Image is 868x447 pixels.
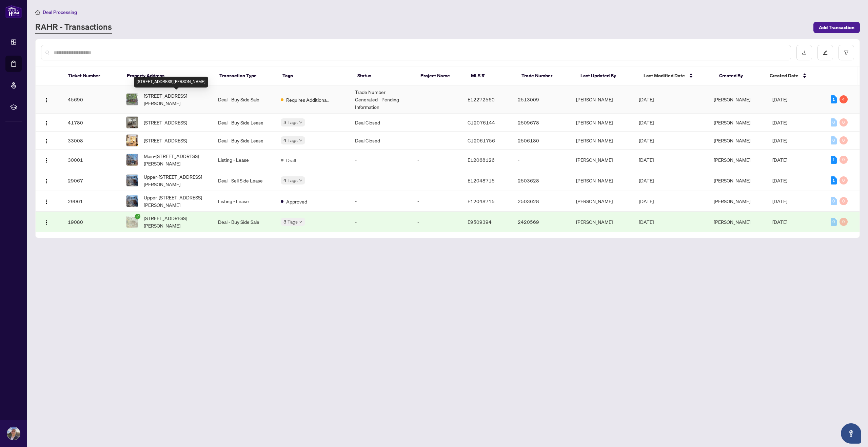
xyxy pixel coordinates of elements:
span: download [802,50,807,55]
span: 3 Tags [283,218,298,226]
a: RAHR - Transactions [35,21,112,34]
td: - [350,212,412,232]
img: Logo [44,97,49,103]
span: [DATE] [772,137,787,143]
span: filter [844,50,849,55]
button: Open asap [841,423,861,444]
td: [PERSON_NAME] [571,191,633,212]
img: thumbnail-img [126,117,138,128]
th: Created By [714,66,764,85]
button: Logo [41,196,52,207]
td: Deal Closed [350,132,412,150]
span: Created Date [770,72,798,79]
th: Created Date [764,66,823,85]
th: Project Name [415,66,466,85]
div: 0 [840,218,848,226]
td: Deal - Buy Side Lease [213,132,275,150]
button: Logo [41,216,52,227]
td: - [412,132,462,150]
div: 0 [831,136,837,144]
td: - [412,170,462,191]
span: [PERSON_NAME] [714,157,750,163]
span: Upper-[STREET_ADDRESS][PERSON_NAME] [144,173,207,188]
th: Tags [277,66,352,85]
span: Requires Additional Docs [286,96,330,103]
span: C12076144 [468,119,495,125]
span: down [299,179,302,182]
span: Last Modified Date [644,72,685,79]
span: Upper-[STREET_ADDRESS][PERSON_NAME] [144,194,207,209]
th: Last Updated By [575,66,638,85]
button: Logo [41,135,52,146]
span: [DATE] [639,177,654,183]
div: 4 [840,95,848,103]
span: [DATE] [772,119,787,125]
td: Listing - Lease [213,150,275,170]
span: C12061756 [468,137,495,143]
span: [PERSON_NAME] [714,219,750,225]
td: 2503628 [512,191,571,212]
td: 2513009 [512,85,571,114]
div: 0 [840,197,848,205]
span: [DATE] [639,137,654,143]
th: Transaction Type [214,66,277,85]
td: [PERSON_NAME] [571,212,633,232]
td: 41780 [62,114,121,132]
td: - [412,85,462,114]
td: 30001 [62,150,121,170]
button: Add Transaction [813,22,860,33]
div: 1 [831,95,837,103]
button: Logo [41,175,52,186]
td: [PERSON_NAME] [571,114,633,132]
span: Add Transaction [819,22,854,33]
img: Profile Icon [7,427,20,440]
span: [DATE] [772,219,787,225]
td: 2506180 [512,132,571,150]
img: thumbnail-img [126,216,138,228]
span: [PERSON_NAME] [714,96,750,102]
span: [PERSON_NAME] [714,137,750,143]
td: 29067 [62,170,121,191]
span: [DATE] [639,198,654,204]
td: 45690 [62,85,121,114]
td: - [412,191,462,212]
span: [DATE] [639,157,654,163]
span: [DATE] [639,119,654,125]
button: Logo [41,117,52,128]
td: Listing - Lease [213,191,275,212]
span: home [35,10,40,15]
td: Deal - Sell Side Lease [213,170,275,191]
img: Logo [44,178,49,184]
span: E12048715 [468,198,495,204]
span: [DATE] [772,177,787,183]
button: filter [839,45,854,60]
td: - [350,170,412,191]
div: 1 [831,176,837,184]
img: thumbnail-img [126,135,138,146]
div: 0 [840,176,848,184]
button: Logo [41,94,52,105]
span: [STREET_ADDRESS] [144,119,187,126]
span: E12048715 [468,177,495,183]
td: 33008 [62,132,121,150]
th: Property Address [121,66,214,85]
div: 0 [840,136,848,144]
span: [PERSON_NAME] [714,119,750,125]
span: check-circle [135,214,140,219]
div: 1 [831,156,837,164]
span: [DATE] [772,157,787,163]
span: down [299,220,302,223]
span: E12272560 [468,96,495,102]
td: 29061 [62,191,121,212]
button: download [796,45,812,60]
span: [DATE] [639,219,654,225]
img: thumbnail-img [126,154,138,166]
span: [STREET_ADDRESS] [144,137,187,144]
img: thumbnail-img [126,94,138,105]
td: Deal - Buy Side Sale [213,212,275,232]
span: [STREET_ADDRESS][PERSON_NAME] [144,214,207,229]
span: Deal Processing [43,9,77,15]
td: Deal - Buy Side Lease [213,114,275,132]
span: edit [823,50,828,55]
td: [PERSON_NAME] [571,132,633,150]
